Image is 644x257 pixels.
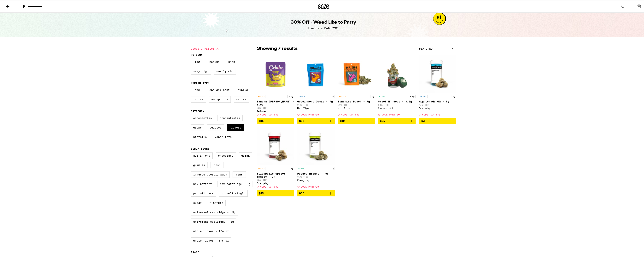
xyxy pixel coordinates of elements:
[191,227,231,234] label: Whole Flower - 1/4 oz
[341,113,359,115] span: CODE PARTY30
[452,94,456,98] p: 7g
[330,166,335,170] p: 7g
[191,209,238,215] label: Universal Cartridge - .5g
[301,113,319,115] span: CODE PARTY30
[338,106,375,109] div: Mr. Zips
[297,127,335,189] a: Open page for Papaya Mirage - 7g from Everyday
[257,99,294,105] p: Banana [PERSON_NAME] - 3.5g
[191,180,214,187] label: PAX Battery
[191,250,199,253] legend: Brand
[378,117,416,124] button: Add to bag
[419,103,456,106] p: 27% THC
[207,124,224,130] label: Edibles
[212,133,234,140] label: Vaporizers
[297,189,335,196] button: Add to bag
[340,119,345,122] span: $32
[419,94,428,98] p: INDICA
[338,94,347,98] p: SATIVA
[191,43,220,53] button: Clear 1 filter
[214,68,236,74] label: Mostly CBD
[378,55,416,92] img: Cannabiotix - Sweet N' Sour - 3.5g
[297,103,335,106] p: 25% THC
[257,178,294,181] p: 25% THC
[191,81,209,84] legend: Strain Type
[378,106,416,109] div: Cannabiotix
[191,58,204,65] label: Low
[191,199,204,205] label: Sugar
[257,45,298,51] p: Showing 7 results
[297,175,335,178] p: 27% THC
[297,55,335,92] img: Mr. Zips - Government Oasis - 7g
[297,166,306,170] p: HYBRID
[259,119,264,122] span: $35
[191,190,216,196] label: Preroll Pack
[217,180,253,187] label: PAX Cartridge - 1g
[191,161,208,168] label: Gummies
[287,94,294,98] p: 3.5g
[219,190,248,196] label: Preroll Single
[259,191,264,194] span: $55
[235,86,250,93] label: Hybrid
[378,94,387,98] p: HYBRID
[297,94,306,98] p: INDICA
[260,185,278,188] span: CODE PARTY30
[191,147,209,150] legend: Subcategory
[257,109,294,112] div: Gelato
[211,161,224,168] label: Hash
[257,166,266,170] p: SATIVA
[338,55,375,92] img: Mr. Zips - Sunshine Punch - 7g
[216,152,236,158] label: Chocolate
[257,182,294,184] div: Everyday
[301,185,319,188] span: CODE PARTY30
[209,96,231,102] label: No Species
[422,113,440,115] span: CODE PARTY30
[419,117,456,124] button: Add to bag
[191,124,204,130] label: Drops
[297,55,335,117] a: Open page for Government Oasis - 7g from Mr. Zips
[217,114,243,121] label: Concentrates
[291,19,356,25] h1: 30% Off - Weed Like to Party
[290,166,294,170] p: 7g
[2,3,27,6] span: Hi. Need any help?
[257,55,294,117] a: Open page for Banana Runtz - 3.5g from Gelato
[191,86,204,93] label: CBD
[378,103,416,106] p: 24% THC
[330,94,335,98] p: 7g
[257,189,294,196] button: Add to bag
[299,191,304,194] span: $55
[297,99,335,102] p: Government Oasis - 7g
[191,53,203,56] legend: Potency
[257,94,266,98] p: SATIVA
[371,94,375,98] p: 7g
[297,127,335,164] img: Everyday - Papaya Mirage - 7g
[227,124,244,130] label: Flowers
[382,113,400,115] span: CODE PARTY30
[191,96,206,102] label: Indica
[257,106,294,109] p: 26% THC
[419,55,456,117] a: Open page for Nightshade OG - 7g from Everyday
[338,55,375,117] a: Open page for Sunshine Punch - 7g from Mr. Zips
[299,119,304,122] span: $32
[207,58,222,65] label: Medium
[207,86,232,93] label: CBD Dominant
[191,218,236,224] label: Universal Cartridge - 1g
[420,119,426,122] span: $55
[297,106,335,109] div: Mr. Zips
[191,114,214,121] label: Accessories
[207,199,226,205] label: Tincture
[191,133,209,140] label: Prerolls
[380,119,385,122] span: $55
[233,171,246,177] label: Mint
[191,109,204,112] legend: Category
[239,152,252,158] label: Drink
[191,237,231,243] label: Whole Flower - 1/8 oz
[191,152,213,158] label: All-In-One
[297,179,335,181] div: Everyday
[257,127,294,164] img: Everyday - Strawberry Uplift Smalls - 7g
[191,68,211,74] label: Very High
[419,55,456,92] img: Everyday - Nightshade OG - 7g
[257,117,294,124] button: Add to bag
[309,26,338,30] div: Use code: PARTY30
[191,171,230,177] label: Infused Preroll Pack
[378,55,416,117] a: Open page for Sweet N' Sour - 3.5g from Cannabiotix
